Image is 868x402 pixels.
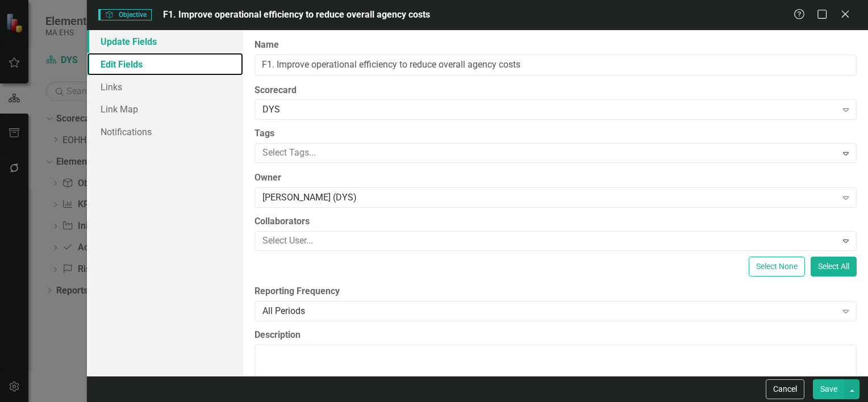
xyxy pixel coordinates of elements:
[87,120,243,143] a: Notifications
[87,98,243,120] a: Link Map
[262,103,837,116] div: DYS
[811,257,857,277] button: Select All
[163,9,430,20] span: F1. Improve operational efficiency to reduce overall agency costs
[749,257,805,277] button: Select None
[254,215,857,228] label: Collaborators
[262,191,837,204] div: [PERSON_NAME] (DYS)
[254,171,857,185] label: Owner
[98,9,152,20] span: Objective
[813,379,845,399] button: Save
[254,329,857,342] label: Description
[254,127,857,140] label: Tags
[766,379,804,399] button: Cancel
[254,285,857,298] label: Reporting Frequency
[87,30,243,53] a: Update Fields
[87,76,243,98] a: Links
[262,304,837,317] div: All Periods
[87,53,243,76] a: Edit Fields
[254,84,857,97] label: Scorecard
[254,55,857,76] input: Objective Name
[254,39,857,52] label: Name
